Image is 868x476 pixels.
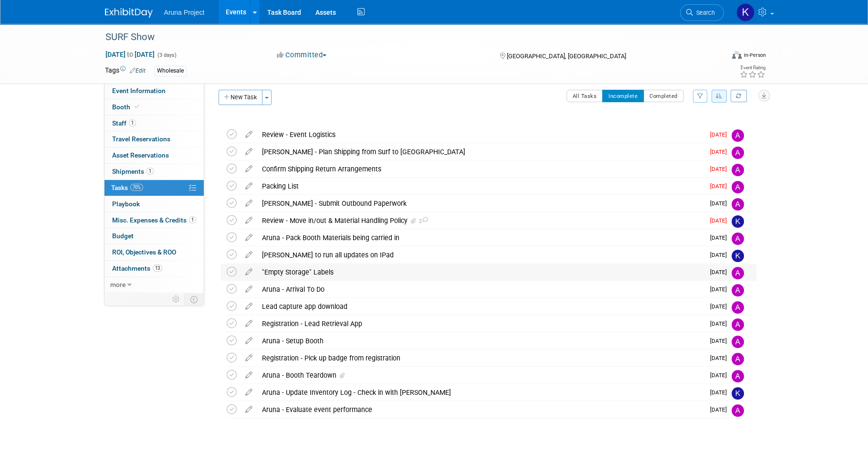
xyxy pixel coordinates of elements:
a: Staff1 [105,116,204,131]
a: Refresh [731,90,747,102]
td: Personalize Event Tab Strip [168,293,185,306]
img: April Berg [732,404,744,417]
span: Aruna Project [164,9,205,16]
a: edit [241,302,257,311]
img: April Berg [732,336,744,348]
img: Kristal Miller [732,250,744,262]
img: April Berg [732,129,744,142]
a: edit [241,182,257,190]
img: April Berg [732,267,744,279]
span: 1 [146,168,154,175]
a: edit [241,165,257,173]
a: edit [241,285,257,294]
span: Tasks [111,184,143,191]
span: [GEOGRAPHIC_DATA], [GEOGRAPHIC_DATA] [507,53,626,60]
a: edit [241,337,257,345]
a: edit [241,405,257,414]
img: Kristal Miller [736,3,754,21]
span: 1 [129,119,136,127]
a: Budget [105,228,204,244]
div: Aruna - Update Inventory Log - Check in with [PERSON_NAME] [257,384,704,401]
span: (3 days) [157,52,177,58]
a: edit [241,354,257,362]
span: [DATE] [710,269,732,275]
div: Packing List [257,178,704,194]
img: April Berg [732,284,744,296]
span: Staff [112,119,136,127]
a: ROI, Objectives & ROO [105,244,204,260]
span: Attachments [112,264,162,272]
span: Search [693,9,715,16]
span: Travel Reservations [112,135,170,143]
button: Committed [273,50,330,60]
img: Format-Inperson.png [732,51,742,59]
div: Aruna - Evaluate event performance [257,402,704,418]
span: [DATE] [710,286,732,293]
button: Completed [643,90,684,102]
td: Tags [105,65,146,76]
img: Kristal Miller [732,387,744,400]
div: Review - Event Logistics [257,127,704,143]
div: Aruna - Setup Booth [257,333,704,349]
a: Attachments13 [105,261,204,276]
img: April Berg [732,181,744,193]
div: Review - Move in/out & Material Handling Policy [257,212,704,229]
a: edit [241,233,257,242]
a: Event Information [105,83,204,99]
span: [DATE] [710,389,732,396]
div: Registration - Lead Retrieval App [257,316,704,332]
span: [DATE] [710,200,732,207]
img: April Berg [732,147,744,159]
span: Shipments [112,168,154,175]
span: 70% [130,184,143,191]
a: Search [680,4,724,21]
div: Wholesale [154,66,187,76]
img: April Berg [732,233,744,245]
div: "Empty Storage" Labels [257,264,704,280]
span: [DATE] [710,338,732,344]
a: edit [241,371,257,380]
button: All Tasks [566,90,603,102]
div: SURF Show [102,29,710,46]
span: [DATE] [710,252,732,258]
i: Booth reservation complete [135,104,139,109]
span: [DATE] [710,234,732,241]
span: 13 [153,264,162,272]
span: 1 [189,216,196,223]
div: [PERSON_NAME] - Submit Outbound Paperwork [257,195,704,212]
span: [DATE] [710,303,732,310]
img: April Berg [732,198,744,211]
a: Booth [105,99,204,115]
span: [DATE] [710,148,732,155]
a: edit [241,268,257,276]
span: [DATE] [DATE] [105,50,155,59]
td: Toggle Event Tabs [184,293,204,306]
span: [DATE] [710,320,732,327]
span: 2 [418,218,428,224]
div: Aruna - Pack Booth Materials being carried in [257,230,704,246]
a: edit [241,148,257,156]
span: Budget [112,232,134,240]
button: New Task [219,90,262,105]
a: Asset Reservations [105,148,204,163]
div: Registration - Pick up badge from registration [257,350,704,366]
a: edit [241,388,257,397]
a: Misc. Expenses & Credits1 [105,212,204,228]
img: ExhibitDay [105,8,153,18]
button: Incomplete [602,90,644,102]
span: ROI, Objectives & ROO [112,248,176,256]
div: [PERSON_NAME] - Plan Shipping from Surf to [GEOGRAPHIC_DATA] [257,144,704,160]
a: edit [241,319,257,328]
img: April Berg [732,301,744,314]
span: Misc. Expenses & Credits [112,216,196,224]
span: more [110,281,125,288]
span: [DATE] [710,217,732,224]
a: more [105,277,204,293]
img: April Berg [732,370,744,382]
a: edit [241,199,257,208]
img: Kristal Miller [732,215,744,228]
span: [DATE] [710,372,732,379]
span: [DATE] [710,406,732,413]
div: Lead capture app download [257,298,704,315]
img: April Berg [732,318,744,331]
